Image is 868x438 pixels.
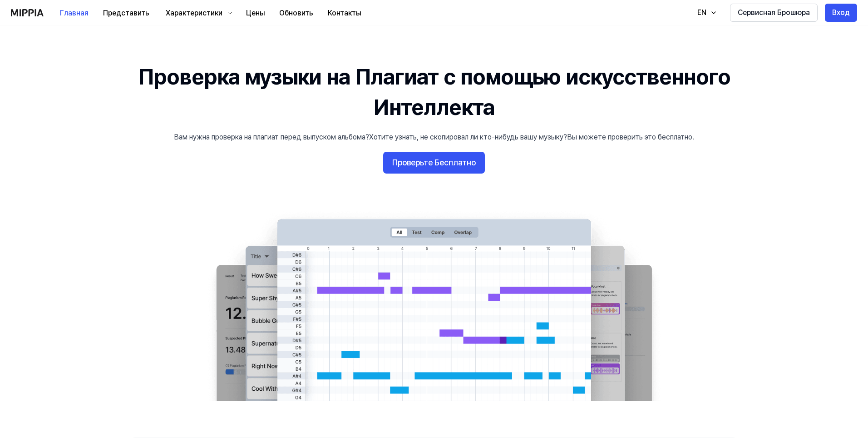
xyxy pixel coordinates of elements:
[825,4,857,22] button: Вход
[272,0,321,25] a: Обновить
[279,8,313,19] ya-tr-span: Обновить
[328,8,361,19] ya-tr-span: Контакты
[53,0,96,25] a: Главная
[138,64,730,120] ya-tr-span: Проверка музыки на Плагиат с помощью искусственного Интеллекта
[53,4,96,22] button: Главная
[157,4,239,22] button: Характеристики
[567,133,694,141] ya-tr-span: Вы можете проверить это бесплатно.
[174,133,369,141] ya-tr-span: Вам нужна проверка на плагиат перед выпуском альбома?
[321,4,368,22] button: Контакты
[239,4,272,22] button: Цены
[730,4,818,22] button: Сервисная Брошюра
[697,8,706,17] ya-tr-span: EN
[60,8,89,19] ya-tr-span: Главная
[383,152,485,174] button: Проверьте Бесплатно
[688,4,723,22] button: EN
[369,133,567,141] ya-tr-span: Хотите узнать, не скопировал ли кто-нибудь вашу музыку?
[103,8,149,19] ya-tr-span: Представить
[392,156,476,169] ya-tr-span: Проверьте Бесплатно
[96,4,157,22] button: Представить
[246,8,265,19] ya-tr-span: Цены
[166,9,222,17] ya-tr-span: Характеристики
[832,7,850,18] ya-tr-span: Вход
[198,210,670,401] img: основное Изображение
[272,4,321,22] button: Обновить
[11,9,44,16] img: логотип
[738,7,810,18] ya-tr-span: Сервисная Брошюра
